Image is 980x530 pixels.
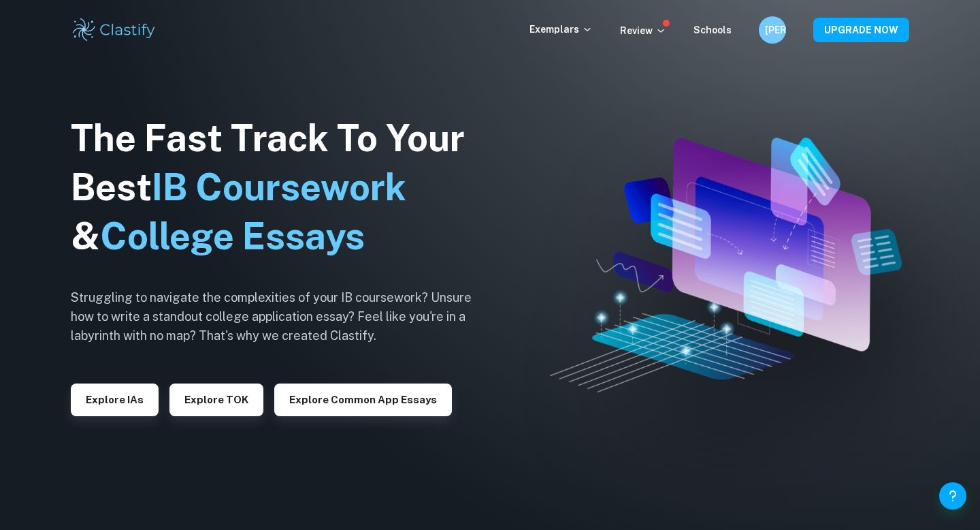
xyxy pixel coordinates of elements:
[169,392,263,405] a: Explore TOK
[100,215,365,258] span: College Essays
[71,384,159,416] button: Explore IAs
[71,288,493,345] h6: Struggling to navigate the complexities of your IB coursework? Unsure how to write a standout col...
[152,166,406,208] span: IB Coursework
[765,22,781,37] h6: [PERSON_NAME]
[169,384,263,416] button: Explore TOK
[813,18,909,42] button: UPGRADE NOW
[71,16,157,44] img: Clastify logo
[529,22,593,37] p: Exemplars
[71,114,493,261] h1: The Fast Track To Your Best &
[939,482,966,510] button: Help and Feedback
[71,392,159,405] a: Explore IAs
[693,25,732,35] a: Schools
[759,16,786,44] button: [PERSON_NAME]
[274,392,452,405] a: Explore Common App essays
[620,23,666,38] p: Review
[274,384,452,416] button: Explore Common App essays
[550,138,902,392] img: Clastify hero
